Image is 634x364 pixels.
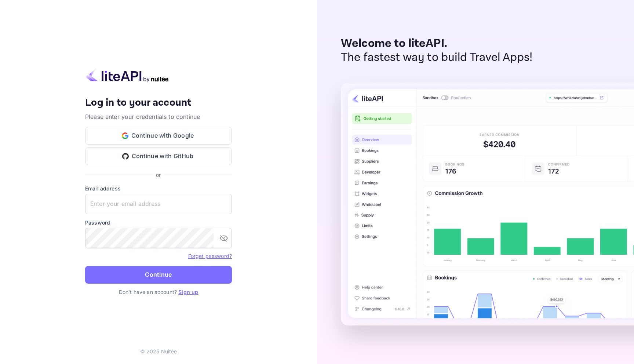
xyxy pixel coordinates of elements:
[156,171,161,179] p: or
[216,231,231,245] button: toggle password visibility
[178,289,198,295] a: Sign up
[188,252,232,259] a: Forget password?
[85,185,232,192] label: Email address
[85,266,232,284] button: Continue
[341,37,533,51] p: Welcome to liteAPI.
[341,51,533,65] p: The fastest way to build Travel Apps!
[85,288,232,296] p: Don't have an account?
[188,253,232,259] a: Forget password?
[85,219,232,226] label: Password
[85,97,232,109] h4: Log in to your account
[140,347,177,355] p: © 2025 Nuitee
[85,112,232,121] p: Please enter your credentials to continue
[85,68,170,83] img: liteapi
[85,148,232,165] button: Continue with GitHub
[85,127,232,145] button: Continue with Google
[85,194,232,214] input: Enter your email address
